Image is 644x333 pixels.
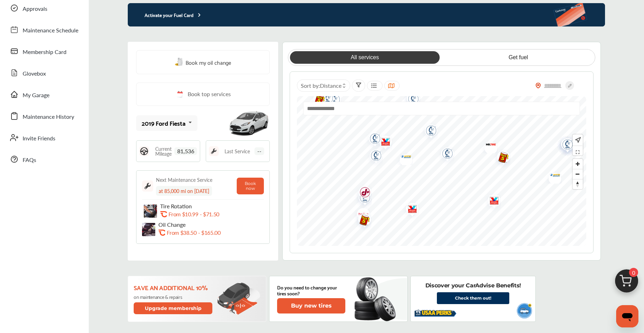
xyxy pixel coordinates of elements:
[136,83,270,106] a: Book top services
[351,245,370,267] img: logo-jiffylube.png
[556,134,574,156] img: logo-get-spiffy.png
[394,150,413,165] img: logo-mavis.png
[134,284,213,291] p: Save an additional 10%
[543,169,561,184] div: Map marker
[352,204,370,226] img: logo-pepboys.png
[168,211,219,217] p: From $10.99 - $71.50
[394,150,412,165] div: Map marker
[482,191,500,212] div: Map marker
[6,129,82,147] a: Invite Friends
[228,107,270,139] img: mobile_12629_st0640_046.jpg
[401,199,418,221] div: Map marker
[553,3,605,26] img: activate-banner.5eeab9f0af3a0311e5fa.png
[535,83,541,88] img: location_vector_orange.38f05af8.svg
[156,186,212,196] div: at 85,000 mi on [DATE]
[152,146,174,156] span: Current Mileage
[353,182,371,204] div: Map marker
[23,134,55,143] span: Invite Friends
[364,146,382,168] div: Map marker
[297,96,586,246] canvas: Map
[374,132,392,154] img: logo-valvoline.png
[353,210,370,232] div: Map marker
[492,147,509,170] div: Map marker
[156,176,212,183] div: Next Maintenance Service
[142,119,186,126] div: 2019 Ford Fiesta
[479,139,498,153] img: logo-mrtire.png
[237,178,264,194] button: Book now
[436,144,454,165] img: logo-get-spiffy.png
[616,305,638,327] iframe: Button to launch messaging window
[419,121,437,142] div: Map marker
[415,307,456,319] img: usaa-logo.5ee3b997.svg
[479,139,497,153] div: Map marker
[23,113,74,122] span: Maintenance History
[437,292,509,304] a: Check them out!
[482,191,501,212] img: logo-valvoline.png
[142,180,153,192] img: maintenance_logo
[160,203,237,209] p: Tire Rotation
[573,169,583,179] button: Zoom out
[436,144,453,165] div: Map marker
[158,221,235,228] p: Oil Change
[188,90,231,99] span: Book top services
[492,147,510,170] img: logo-take5.png
[144,204,157,218] img: tire-rotation-thumb.jpg
[363,129,382,150] img: logo-get-spiffy.png
[573,179,583,189] button: Reset bearing to north
[6,85,82,103] a: My Garage
[443,51,593,64] a: Get fuel
[277,284,345,296] p: Do you need to change your tires soon?
[363,129,381,150] div: Map marker
[574,136,581,144] img: recenter.ce011a49.svg
[23,69,46,78] span: Glovebox
[225,149,250,154] span: Last Service
[142,223,155,236] img: oil-change-thumb.jpg
[425,282,521,289] p: Discover your CarAdvise Benefits!
[6,21,82,39] a: Maintenance Schedule
[175,90,184,99] img: cal_icon.0803b883.svg
[23,156,36,165] span: FAQs
[134,294,213,300] p: on maintenance & repairs
[364,146,383,168] img: logo-get-spiffy.png
[629,268,638,277] span: 0
[352,204,369,226] div: Map marker
[573,159,583,169] button: Zoom in
[419,121,438,142] img: logo-get-spiffy.png
[320,82,341,90] span: Distance
[186,57,231,67] span: Book my oil change
[6,107,82,125] a: Maintenance History
[174,147,197,155] span: 81,536
[290,51,440,64] a: All services
[401,199,419,221] img: logo-valvoline.png
[610,266,643,300] img: cart_icon.3d0951e8.svg
[277,298,345,313] button: Buy new tires
[23,91,49,100] span: My Garage
[6,150,82,168] a: FAQs
[354,274,400,324] img: new-tire.a0c7fe23.svg
[209,146,219,156] img: maintenance_logo
[23,5,47,14] span: Approvals
[217,282,260,315] img: update-membership.81812027.svg
[6,64,82,82] a: Glovebox
[23,26,78,35] span: Maintenance Schedule
[514,301,534,320] img: usaa-vehicle.1b55c2f1.svg
[351,245,369,267] div: Map marker
[543,169,562,184] img: logo-mavis.png
[301,82,341,90] span: Sort by :
[23,48,66,57] span: Membership Card
[175,58,184,67] img: oil-change.e5047c97.svg
[353,182,372,204] img: logo-jiffylube.png
[573,169,583,179] span: Zoom out
[254,147,264,155] span: --
[139,146,149,156] img: steering_logo
[573,179,583,189] span: Reset bearing to north
[167,229,220,236] p: From $38.50 - $165.00
[128,11,202,19] p: Activate your Fuel Card
[175,57,231,67] a: Book my oil change
[6,42,82,60] a: Membership Card
[353,210,371,232] img: logo-take5.png
[374,132,391,154] div: Map marker
[277,298,347,313] a: Buy new tires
